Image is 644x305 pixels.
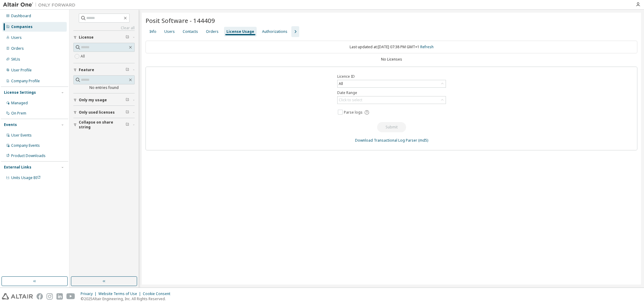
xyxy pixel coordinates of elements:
img: instagram.svg [46,293,53,300]
div: Product Downloads [11,153,46,158]
span: Posit Software - 144409 [146,16,215,25]
div: Click to select [339,98,362,102]
div: Orders [206,29,219,34]
div: Click to select [338,96,446,104]
span: Only used licenses [79,110,115,115]
span: Clear filter [126,122,129,127]
button: Feature [73,63,135,77]
span: Clear filter [126,98,129,102]
button: Collapse on share string [73,118,135,131]
button: License [73,31,135,44]
span: Parse logs [344,110,363,115]
span: License [79,35,94,40]
div: Contacts [183,29,198,34]
img: youtube.svg [66,293,75,300]
div: No entries found [73,85,135,90]
div: SKUs [11,57,20,62]
a: (md5) [418,138,428,143]
div: License Usage [226,29,254,34]
img: altair_logo.svg [2,293,33,300]
span: Only my usage [79,98,107,102]
img: Altair One [3,2,78,8]
span: Feature [79,68,94,72]
button: Only used licenses [73,106,135,119]
div: All [338,80,446,87]
button: Only my usage [73,93,135,107]
span: Clear filter [126,35,129,40]
div: Info [149,29,156,34]
label: Licence ID [337,74,446,79]
div: License Settings [4,90,36,95]
span: Collapse on share string [79,120,126,130]
div: No Licenses [146,57,637,62]
div: All [338,80,344,87]
a: Download Transactional Log Parser [355,138,417,143]
div: User Events [11,133,32,138]
img: linkedin.svg [56,293,63,300]
div: Company Events [11,143,40,148]
div: Dashboard [11,14,31,18]
div: On Prem [11,111,26,116]
div: Users [164,29,175,34]
div: Website Terms of Use [98,291,143,296]
p: © 2025 Altair Engineering, Inc. All Rights Reserved. [81,296,174,301]
div: Events [4,122,17,127]
div: Users [11,35,22,40]
div: Privacy [81,291,98,296]
div: Authorizations [262,29,287,34]
div: Last updated at: [DATE] 07:38 PM GMT+1 [146,41,637,53]
div: Cookie Consent [143,291,174,296]
label: All [81,53,86,60]
span: Clear filter [126,110,129,115]
img: facebook.svg [37,293,43,300]
div: Orders [11,46,24,51]
a: Clear all [73,26,135,30]
button: Submit [377,122,406,132]
div: User Profile [11,68,32,73]
label: Date Range [337,90,446,95]
div: Managed [11,101,28,105]
div: Company Profile [11,79,40,83]
div: External Links [4,165,31,170]
span: Units Usage BI [11,175,41,180]
div: Companies [11,24,33,29]
a: Refresh [420,44,434,49]
span: Clear filter [126,68,129,72]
